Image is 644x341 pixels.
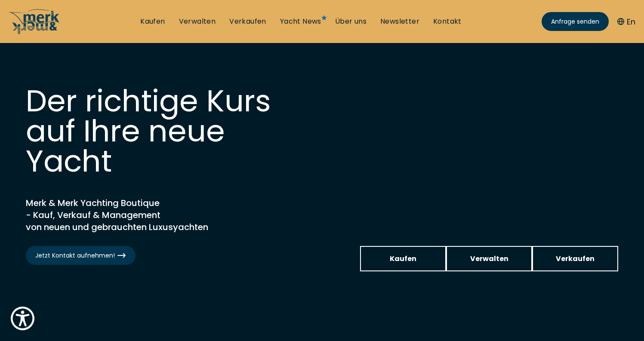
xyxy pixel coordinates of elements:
[390,253,416,264] span: Kaufen
[26,246,136,265] a: Jetzt Kontakt aufnehmen!
[542,12,609,31] a: Anfrage senden
[617,16,635,28] button: En
[551,17,599,26] span: Anfrage senden
[35,251,126,260] span: Jetzt Kontakt aufnehmen!
[433,17,462,26] a: Kontakt
[229,17,266,26] a: Verkaufen
[280,17,321,26] a: Yacht News
[179,17,216,26] a: Verwalten
[380,17,419,26] a: Newsletter
[360,246,446,271] a: Kaufen
[470,253,508,264] span: Verwalten
[556,253,595,264] span: Verkaufen
[446,246,532,271] a: Verwalten
[26,86,284,176] h1: Der richtige Kurs auf Ihre neue Yacht
[9,304,37,332] button: Show Accessibility Preferences
[335,17,367,26] a: Über uns
[140,17,165,26] a: Kaufen
[26,197,241,233] h2: Merk & Merk Yachting Boutique - Kauf, Verkauf & Management von neuen und gebrauchten Luxusyachten
[532,246,618,271] a: Verkaufen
